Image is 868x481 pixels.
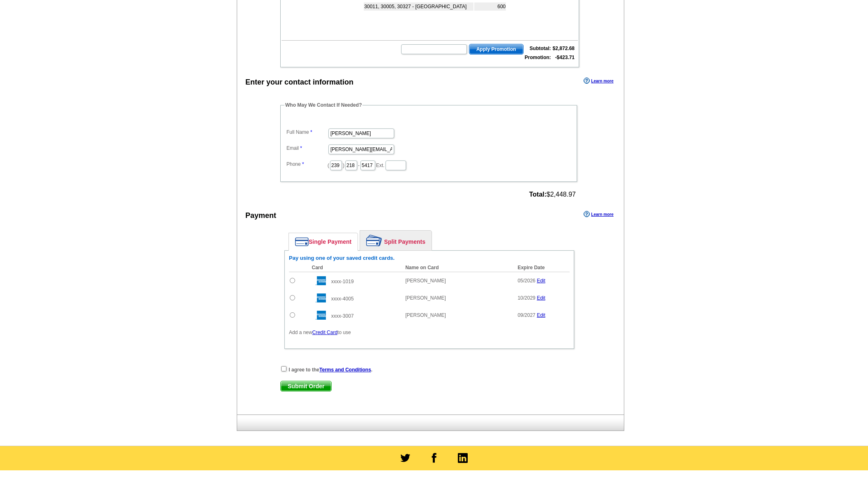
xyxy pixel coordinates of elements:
[405,278,446,284] span: [PERSON_NAME]
[469,44,524,55] button: Apply Promotion
[537,278,545,284] a: Edit
[469,44,523,54] span: Apply Promotion
[295,237,309,246] img: single-payment.png
[331,296,354,302] span: xxxx-4005
[405,312,446,318] span: [PERSON_NAME]
[584,211,613,218] a: Learn more
[245,77,353,88] div: Enter your contact information
[405,295,446,301] span: [PERSON_NAME]
[312,276,326,285] img: amex.gif
[284,101,362,109] legend: Who May We Contact If Needed?
[289,255,570,261] h6: Pay using one of your saved credit cards.
[331,279,354,284] span: xxxx-1019
[284,158,573,171] dd: ( ) - Ext.
[517,278,535,284] span: 05/2026
[360,231,432,250] a: Split Payments
[289,367,372,373] strong: I agree to the .
[555,55,575,60] strong: -$423.71
[281,381,331,391] span: Submit Order
[525,55,551,60] strong: Promotion:
[704,290,868,481] iframe: LiveChat chat widget
[537,312,545,318] a: Edit
[366,235,382,246] img: split-payment.png
[286,160,328,168] label: Phone
[289,233,358,250] a: Single Payment
[513,263,570,272] th: Expire Date
[530,46,551,51] strong: Subtotal:
[312,330,337,335] a: Credit Card
[364,2,473,11] td: 30011, 30005, 30327 - [GEOGRAPHIC_DATA]
[331,313,354,319] span: xxxx-3007
[517,312,535,318] span: 09/2027
[529,191,546,198] strong: Total:
[245,210,276,221] div: Payment
[312,293,326,302] img: amex.gif
[312,311,326,320] img: amex.gif
[517,295,535,301] span: 10/2029
[474,2,506,11] td: 600
[401,263,513,272] th: Name on Card
[319,367,371,373] a: Terms and Conditions
[308,263,402,272] th: Card
[537,295,545,301] a: Edit
[286,144,328,152] label: Email
[553,46,575,51] strong: $2,872.68
[289,329,570,336] p: Add a new to use
[529,191,576,198] span: $2,448.97
[584,78,613,84] a: Learn more
[286,128,328,136] label: Full Name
